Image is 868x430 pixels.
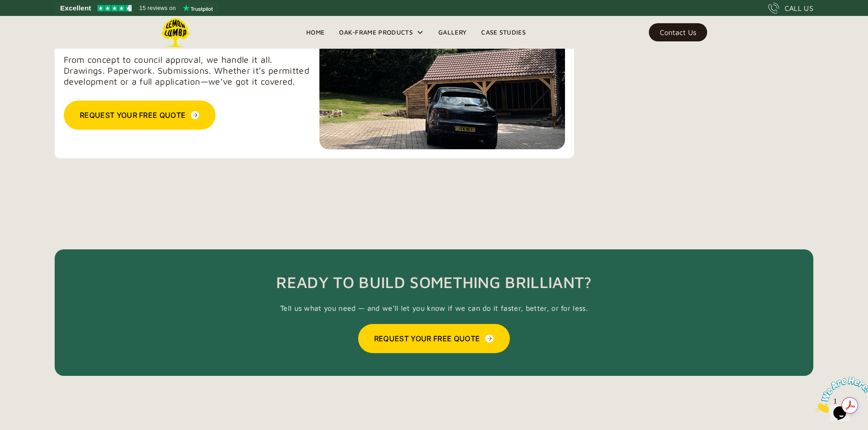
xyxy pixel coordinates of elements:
a: Case Studies [474,25,533,39]
iframe: chat widget [812,373,868,416]
a: CALL US [768,3,813,14]
img: Trustpilot 4.5 stars [98,5,132,11]
img: Chat attention grabber [4,4,60,40]
div: CALL US [785,3,813,14]
div: Oak-Frame Products [332,16,431,49]
span: 1 [4,4,7,11]
span: 15 reviews on [139,3,176,14]
div: Oak-Frame Products [339,27,413,38]
span: Excellent [60,3,91,14]
h2: Ready to Build Something Brilliant? [276,272,591,292]
a: Request Your Free Quote [64,101,216,130]
p: Tell us what you need — and we’ll let you know if we can do it faster, better, or for less. [280,303,588,314]
div: Request Your Free Quote [374,333,480,344]
img: Trustpilot logo [183,5,213,12]
div: Contact Us [660,29,696,35]
div: Request Your Free Quote [80,110,185,121]
a: Contact Us [649,23,707,41]
a: Request Your Free Quote [358,324,510,353]
a: Gallery [431,25,474,39]
a: See Lemon Lumba reviews on Trustpilot [55,2,219,15]
a: Home [299,25,332,39]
